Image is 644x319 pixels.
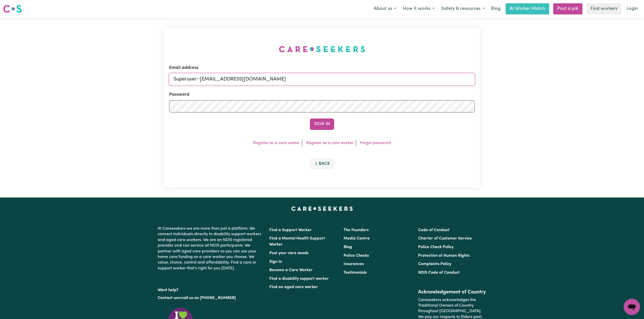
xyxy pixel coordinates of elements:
a: Contact us [158,296,178,300]
a: Find workers [586,3,621,14]
a: Complaints Policy [418,262,451,266]
a: Find a disability support worker [269,277,329,281]
a: call us on [PHONE_NUMBER] [182,296,236,300]
a: Register as a care seeker [253,141,300,145]
a: Careseekers home page [291,207,353,211]
label: Email address [169,65,199,71]
a: Login [623,3,641,14]
a: Register as a care worker [306,141,354,145]
h2: Acknowledgement of Country [418,289,486,295]
a: Post your care needs [269,251,309,255]
p: Want help? [158,285,263,293]
a: Find a Mental Health Support Worker [269,236,325,247]
a: Blog [488,3,504,14]
button: About us [370,4,400,14]
a: Insurances [344,262,364,266]
a: Protection of Human Rights [418,254,470,258]
a: Become a Care Worker [269,268,313,272]
a: Post a job [553,3,582,14]
button: How it works [400,4,438,14]
a: Testimonials [344,271,367,275]
a: Careseekers logo [3,3,22,15]
button: Safety & resources [438,4,488,14]
button: Back [310,158,334,169]
iframe: Button to launch messaging window [624,299,640,315]
a: Media Centre [344,236,370,241]
a: Find a Support Worker [269,228,312,232]
a: Police Check Policy [418,245,454,249]
a: Code of Conduct [418,228,450,232]
a: Police Checks [344,254,369,258]
a: Charter of Customer Service [418,236,472,241]
button: Sign In [310,118,334,130]
img: Careseekers logo [3,4,22,13]
p: or [158,293,263,303]
input: Email address [169,73,475,85]
a: Sign In [269,260,282,264]
a: Blog [344,245,352,249]
label: Password [169,91,189,98]
a: AI Worker Match [506,3,549,14]
a: Find an aged care worker [269,285,318,289]
p: At Careseekers we are more than just a platform. We connect individuals directly to disability su... [158,224,263,273]
a: NDIS Code of Conduct [418,271,460,275]
a: The Founders [344,228,369,232]
a: Forgot password [360,141,391,145]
